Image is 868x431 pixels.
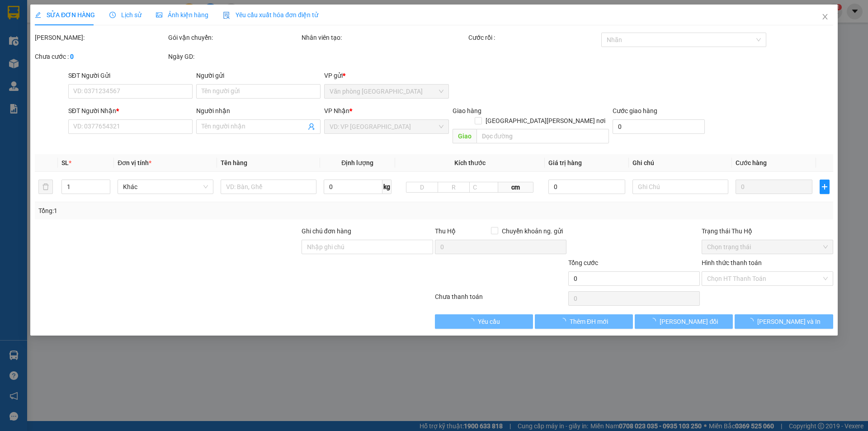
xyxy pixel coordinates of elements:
[812,5,838,30] button: Close
[435,314,533,329] button: Yêu cầu
[109,12,116,18] span: clock-circle
[498,182,533,193] span: cm
[223,11,318,19] span: Yêu cầu xuất hóa đơn điện tử
[38,180,53,194] button: delete
[570,317,608,327] span: Thêm ĐH mới
[468,318,478,324] span: loading
[118,159,152,166] span: Đơn vị tính
[707,240,828,254] span: Chọn trạng thái
[736,180,812,194] input: 0
[736,159,767,166] span: Cước hàng
[168,33,300,43] div: Gói vận chuyển:
[168,52,300,62] div: Ngày GD:
[535,314,633,329] button: Thêm ĐH mới
[453,129,476,143] span: Giao
[747,318,757,324] span: loading
[468,33,600,43] div: Cước rồi :
[434,292,567,308] div: Chưa thanh toán
[35,12,41,18] span: edit
[123,180,208,194] span: Khác
[498,226,566,236] span: Chuyển khoản ng. gửi
[221,159,247,166] span: Tên hàng
[629,154,732,172] th: Ghi chú
[196,106,321,116] div: Người nhận
[35,33,166,43] div: [PERSON_NAME]:
[223,12,230,19] img: icon
[302,33,467,43] div: Nhân viên tạo:
[735,314,833,329] button: [PERSON_NAME] và In
[308,123,316,130] span: user-add
[406,182,439,193] input: D
[633,180,729,194] input: Ghi Chú
[196,71,321,81] div: Người gửi
[757,317,821,327] span: [PERSON_NAME] và In
[35,52,166,62] div: Chưa cước :
[635,314,733,329] button: [PERSON_NAME] đổi
[702,259,762,266] label: Hình thức thanh toán
[438,182,470,193] input: R
[302,240,433,254] input: Ghi chú đơn hàng
[325,71,449,81] div: VP gửi
[109,11,142,19] span: Lịch sử
[70,53,74,60] b: 0
[476,129,609,143] input: Dọc đường
[435,227,456,235] span: Thu Hộ
[453,107,481,114] span: Giao hàng
[68,71,193,81] div: SĐT Người Gửi
[702,226,833,236] div: Trạng thái Thu Hộ
[568,259,598,266] span: Tổng cước
[302,227,351,235] label: Ghi chú đơn hàng
[330,85,443,98] span: Văn phòng Đà Nẵng
[821,13,829,20] span: close
[38,206,335,216] div: Tổng: 1
[613,119,705,134] input: Cước giao hàng
[560,318,570,324] span: loading
[61,159,69,166] span: SL
[650,318,660,324] span: loading
[35,11,95,19] span: SỬA ĐƠN HÀNG
[821,183,829,190] span: plus
[548,159,582,166] span: Giá trị hàng
[478,317,500,327] span: Yêu cầu
[221,180,316,194] input: VD: Bàn, Ghế
[613,107,657,114] label: Cước giao hàng
[156,12,162,18] span: picture
[68,106,193,116] div: SĐT Người Nhận
[482,116,609,126] span: [GEOGRAPHIC_DATA][PERSON_NAME] nơi
[341,159,373,166] span: Định lượng
[325,107,350,114] span: VP Nhận
[454,159,486,166] span: Kích thước
[156,11,208,19] span: Ảnh kiện hàng
[469,182,498,193] input: C
[820,180,830,194] button: plus
[660,317,718,327] span: [PERSON_NAME] đổi
[382,180,392,194] span: kg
